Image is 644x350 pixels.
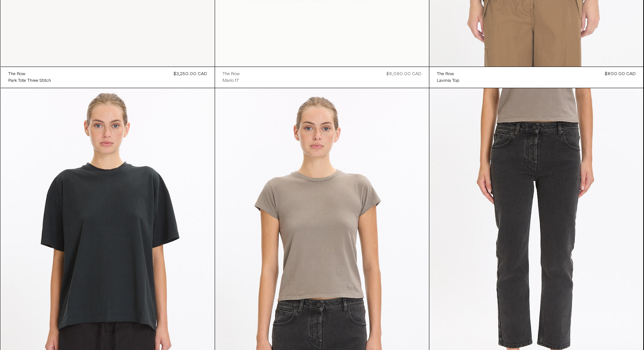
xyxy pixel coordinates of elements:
[222,71,240,77] a: The Row
[8,71,51,77] a: The Row
[8,77,51,84] a: Park Tote Three Stitch
[386,71,422,77] div: $6,090.00 CAD
[222,77,240,84] a: Marlo 17
[174,71,207,77] div: $3,250.00 CAD
[437,71,459,77] a: The Row
[437,71,454,77] div: The Row
[437,77,459,84] a: Lavinia Top
[222,78,239,84] div: Marlo 17
[605,71,636,77] div: $800.00 CAD
[8,71,25,77] div: The Row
